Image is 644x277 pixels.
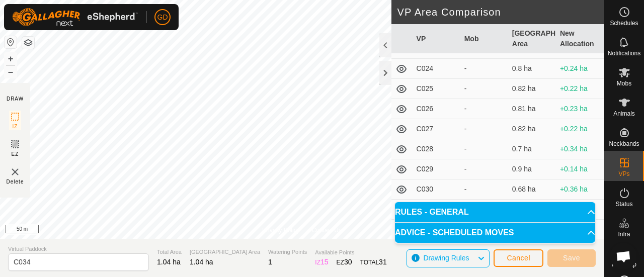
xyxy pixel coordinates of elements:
a: Contact Us [312,226,342,235]
td: C031 [413,200,460,220]
span: Delete [7,178,24,186]
td: 0.82 ha [508,119,556,139]
p-accordion-header: ADVICE - SCHEDULED MOVES [395,223,595,243]
td: 0.71 ha [508,200,556,220]
div: - [464,104,504,114]
td: C026 [413,99,460,119]
td: 0.9 ha [508,159,556,179]
div: - [464,184,504,195]
span: Animals [613,111,635,117]
div: EZ [337,257,352,267]
span: IZ [13,123,18,130]
img: VP [9,166,21,178]
button: Reset Map [5,36,17,48]
td: 0.81 ha [508,99,556,119]
span: 1 [268,258,272,266]
span: Status [615,201,632,207]
span: Total Area [157,248,182,256]
td: +0.14 ha [556,159,604,179]
div: - [464,83,504,94]
td: 0.7 ha [508,139,556,159]
th: [GEOGRAPHIC_DATA] Area [508,24,556,54]
span: Save [563,254,580,262]
td: +0.36 ha [556,179,604,200]
span: Schedules [610,20,638,26]
span: ADVICE - SCHEDULED MOVES [395,229,514,237]
span: RULES - GENERAL [395,208,469,216]
div: TOTAL [360,257,387,267]
td: +0.22 ha [556,119,604,139]
span: Infra [618,231,630,237]
td: +0.34 ha [556,139,604,159]
p-accordion-header: RULES - GENERAL [395,202,595,222]
span: VPs [618,171,629,177]
span: 30 [344,258,352,266]
td: +0.33 ha [556,200,604,220]
span: Heatmap [612,261,636,267]
td: +0.24 ha [556,59,604,79]
td: 0.82 ha [508,79,556,99]
div: - [464,144,504,154]
span: 15 [320,258,329,266]
span: Neckbands [609,141,639,147]
td: C025 [413,79,460,99]
span: GD [157,12,168,23]
span: Notifications [608,50,640,56]
div: IZ [315,257,328,267]
td: C028 [413,139,460,159]
span: 1.04 ha [157,258,181,266]
span: Virtual Paddock [8,245,149,253]
a: Privacy Policy [262,226,300,235]
button: Cancel [494,249,543,267]
th: New Allocation [556,24,604,54]
button: Map Layers [22,37,34,49]
span: Drawing Rules [423,254,469,262]
td: C030 [413,179,460,200]
button: Save [547,249,596,267]
span: Cancel [507,254,530,262]
td: +0.22 ha [556,79,604,99]
div: - [464,63,504,74]
span: 1.04 ha [190,258,213,266]
td: C027 [413,119,460,139]
div: - [464,164,504,174]
h2: VP Area Comparison [397,6,604,18]
td: C024 [413,59,460,79]
span: EZ [12,150,19,158]
div: Open chat [610,243,637,270]
img: Gallagher Logo [12,8,138,26]
button: + [5,53,17,65]
td: 0.68 ha [508,179,556,200]
td: C029 [413,159,460,179]
span: Mobs [617,80,631,86]
span: Watering Points [268,248,307,256]
button: – [5,66,17,78]
div: DRAW [7,95,24,103]
th: Mob [460,24,508,54]
span: Available Points [315,248,386,257]
th: VP [413,24,460,54]
span: 31 [379,258,387,266]
td: 0.8 ha [508,59,556,79]
td: +0.23 ha [556,99,604,119]
span: [GEOGRAPHIC_DATA] Area [190,248,260,256]
div: - [464,124,504,134]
